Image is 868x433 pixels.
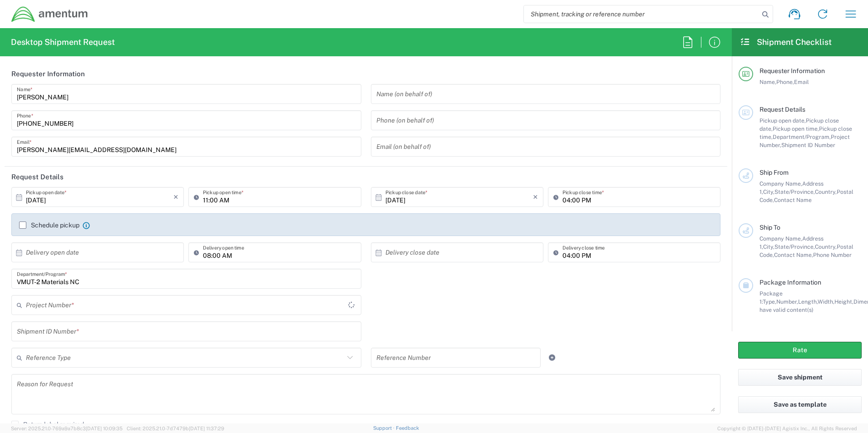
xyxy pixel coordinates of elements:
[759,67,825,74] span: Requester Information
[546,351,558,364] a: Add Reference
[759,224,780,231] span: Ship To
[815,188,837,195] span: Country,
[759,279,821,286] span: Package Information
[86,426,123,431] span: [DATE] 10:09:35
[763,298,776,305] span: Type,
[834,298,853,305] span: Height,
[763,243,774,250] span: City,
[524,5,759,23] input: Shipment, tracking or reference number
[774,197,812,203] span: Contact Name
[776,79,794,85] span: Phone,
[11,37,115,48] h2: Desktop Shipment Request
[815,243,837,250] span: Country,
[11,426,123,431] span: Server: 2025.21.0-769a9a7b8c3
[794,79,809,85] span: Email
[717,424,857,433] span: Copyright © [DATE]-[DATE] Agistix Inc., All Rights Reserved
[738,396,862,413] button: Save as template
[759,79,776,85] span: Name,
[740,37,832,48] h2: Shipment Checklist
[738,369,862,386] button: Save shipment
[798,298,818,305] span: Length,
[173,190,178,204] i: ×
[738,342,862,359] button: Rate
[189,426,224,431] span: [DATE] 11:37:29
[533,190,538,204] i: ×
[776,298,798,305] span: Number,
[773,133,831,140] span: Department/Program,
[774,243,815,250] span: State/Province,
[11,69,85,79] h2: Requester Information
[19,221,79,229] label: Schedule pickup
[759,180,802,187] span: Company Name,
[11,421,84,428] label: Return label required
[774,188,815,195] span: State/Province,
[781,142,835,148] span: Shipment ID Number
[396,425,419,431] a: Feedback
[774,251,813,258] span: Contact Name,
[759,290,783,305] span: Package 1:
[813,251,852,258] span: Phone Number
[818,298,834,305] span: Width,
[759,117,806,124] span: Pickup open date,
[11,172,64,182] h2: Request Details
[763,188,774,195] span: City,
[373,425,396,431] a: Support
[759,106,805,113] span: Request Details
[127,426,224,431] span: Client: 2025.21.0-7d7479b
[759,169,789,176] span: Ship From
[773,125,819,132] span: Pickup open time,
[11,6,89,23] img: dyncorp
[759,235,802,242] span: Company Name,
